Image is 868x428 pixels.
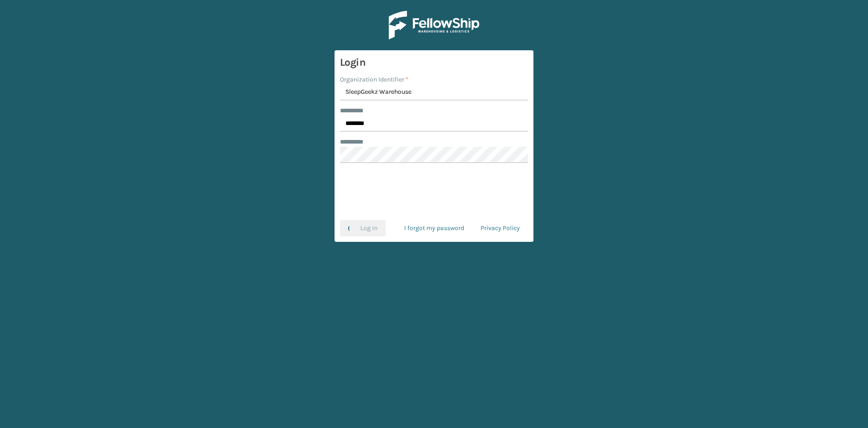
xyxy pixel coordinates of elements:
iframe: reCAPTCHA [365,174,503,209]
img: Logo [389,11,479,39]
h3: Login [340,56,528,69]
button: Log In [340,220,386,236]
a: I forgot my password [396,220,472,236]
label: Organization Identifier [340,75,408,84]
a: Privacy Policy [472,220,528,236]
